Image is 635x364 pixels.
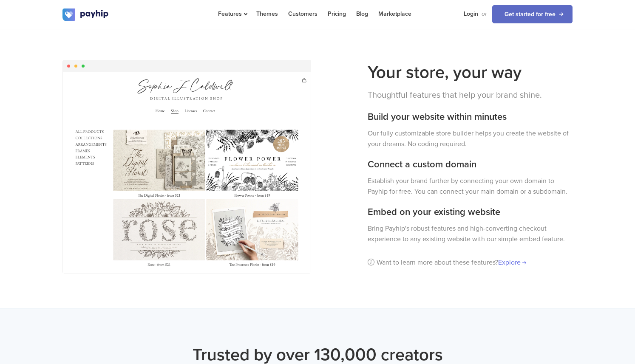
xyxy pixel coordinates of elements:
[368,128,573,150] p: Our fully customizable store builder helps you create the website of your dreams. No coding requi...
[218,10,246,17] span: Features
[368,89,573,102] p: Thoughtful features that help your brand shine.
[492,5,573,23] a: Get started for free
[62,8,109,21] img: logo.svg
[63,72,311,274] img: digital-illustration-shop.png
[368,110,573,124] h3: Build your website within minutes
[368,158,573,172] h3: Connect a custom domain
[368,176,573,197] p: Establish your brand further by connecting your own domain to Payhip for free. You can connect yo...
[368,257,573,268] p: Want to learn more about these features?
[368,60,573,85] h2: Your store, your way
[498,258,525,267] a: Explore
[368,206,573,219] h3: Embed on your existing website
[368,223,573,245] p: Bring Payhip's robust features and high-converting checkout experience to any existing website wi...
